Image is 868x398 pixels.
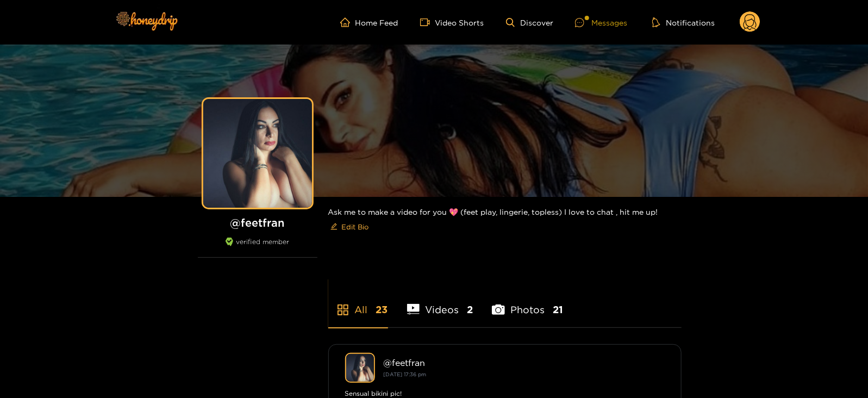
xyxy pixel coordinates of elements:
a: Video Shorts [420,17,484,27]
img: feetfran [345,353,375,383]
li: All [328,278,388,327]
small: [DATE] 17:36 pm [384,371,427,377]
h1: @ feetfran [198,216,317,229]
div: @ feetfran [384,358,665,368]
div: verified member [198,238,317,258]
span: 2 [467,303,473,316]
button: editEdit Bio [328,218,371,235]
button: Notifications [649,17,718,28]
a: Home Feed [340,17,398,27]
span: Edit Bio [342,221,369,232]
div: Ask me to make a video for you 💖 (feet play, lingerie, topless) I love to chat , hit me up! [328,197,682,244]
a: Discover [506,18,553,27]
span: 21 [553,303,563,316]
span: edit [330,223,338,231]
div: Messages [575,16,627,29]
li: Videos [407,278,473,327]
li: Photos [492,278,563,327]
span: 23 [376,303,388,316]
span: appstore [336,303,349,316]
span: home [340,17,355,27]
span: video-camera [420,17,435,27]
